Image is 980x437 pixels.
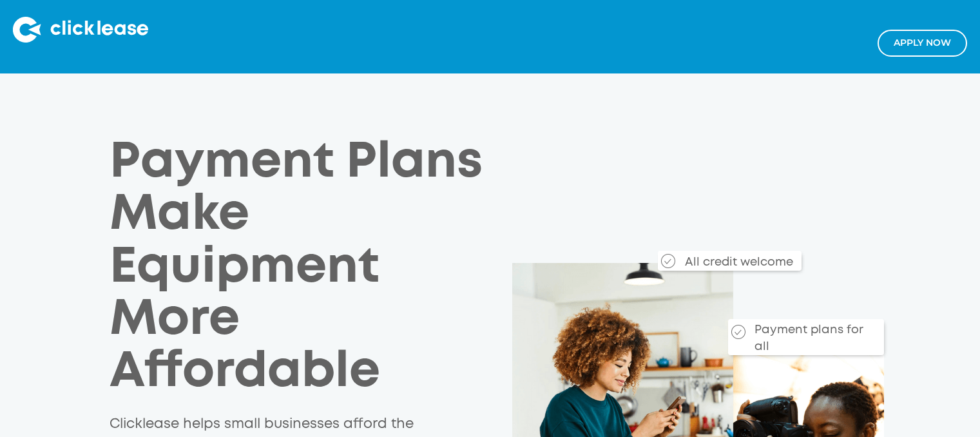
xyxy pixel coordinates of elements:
img: Checkmark_callout [731,325,745,339]
div: Payment plans for all [749,314,874,355]
img: Clicklease logo [13,17,148,43]
h1: Payment Plans Make Equipment More Affordable [110,137,512,399]
img: Checkmark_callout [661,254,675,268]
a: Apply NOw [878,30,967,56]
div: All credit welcome [634,246,802,271]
